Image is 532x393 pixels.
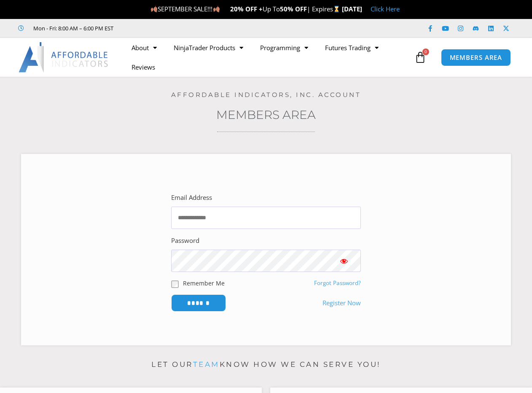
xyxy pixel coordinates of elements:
[165,38,252,57] a: NinjaTrader Products
[19,42,109,73] img: LogoAI | Affordable Indicators – NinjaTrader
[317,38,387,57] a: Futures Trading
[333,6,340,12] img: ⌛
[216,108,316,122] a: Members Area
[171,192,212,204] label: Email Address
[183,279,225,288] label: Remember Me
[125,24,252,32] iframe: Customer reviews powered by Trustpilot
[123,38,412,77] nav: Menu
[322,297,361,309] a: Register Now
[150,5,341,13] span: SEPTEMBER SALE!!! Up To | Expires
[213,6,220,12] img: 🍂
[441,49,511,66] a: MEMBERS AREA
[171,235,199,247] label: Password
[450,54,502,61] span: MEMBERS AREA
[171,91,361,99] a: Affordable Indicators, Inc. Account
[371,5,400,13] a: Click Here
[151,6,157,12] img: 🍂
[123,38,165,57] a: About
[342,5,362,13] strong: [DATE]
[31,23,113,33] span: Mon - Fri: 8:00 AM – 6:00 PM EST
[230,5,263,13] strong: 20% OFF +
[422,48,429,55] span: 0
[123,57,164,77] a: Reviews
[193,360,220,369] a: team
[402,45,439,70] a: 0
[314,279,361,287] a: Forgot Password?
[327,250,361,272] button: Show password
[280,5,307,13] strong: 50% OFF
[252,38,317,57] a: Programming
